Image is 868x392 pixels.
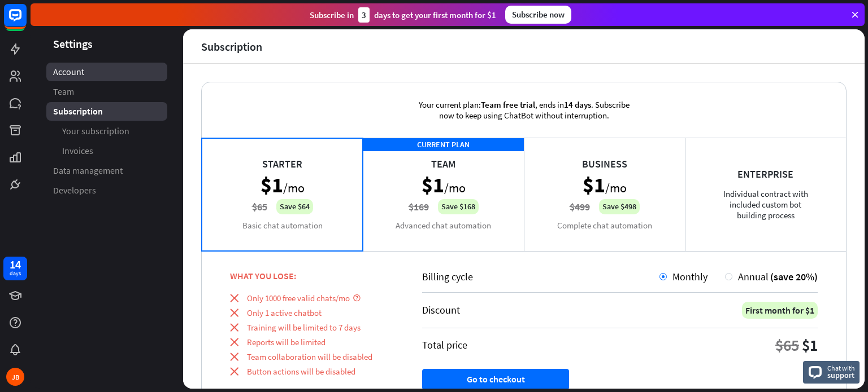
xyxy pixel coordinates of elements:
span: Annual [738,270,769,283]
div: First month for $1 [742,302,818,319]
a: Your subscription [46,122,167,140]
span: Only 1 active chatbot [247,307,322,318]
span: Team collaboration will be disabled [247,351,372,362]
div: 14 [10,259,21,270]
span: support [827,370,855,380]
div: Subscription [201,40,262,53]
span: Team [53,86,74,98]
span: Training will be limited to 7 days [247,322,361,333]
div: $65 [775,335,799,355]
a: Developers [46,181,167,200]
div: Subscribe in days to get your first month for $1 [310,7,496,23]
span: Reports will be limited [247,337,325,347]
span: Only 1000 free valid chats/mo [247,293,350,303]
a: Team [46,82,167,101]
span: 14 days [564,99,591,110]
div: Discount [422,303,460,316]
span: (save 20%) [770,270,818,283]
div: Your current plan: , ends in . Subscribe now to keep using ChatBot without interruption. [402,82,645,138]
span: Account [53,66,84,78]
span: Monthly [672,270,708,283]
i: close [230,367,238,376]
span: Subscription [53,105,103,117]
a: 14 days [3,257,27,280]
div: Subscribe now [505,6,571,24]
header: Settings [31,36,183,51]
i: close [230,353,238,361]
i: close [230,323,238,332]
div: Total price [422,338,467,351]
i: close [230,309,238,317]
a: Account [46,63,167,81]
span: Chat with [827,363,855,373]
div: $1 [802,335,818,355]
span: Data management [53,165,123,177]
div: days [10,270,21,278]
i: close [230,338,238,346]
span: Developers [53,184,96,196]
button: Go to checkout [422,369,569,390]
button: Open LiveChat chat widget [9,5,43,38]
i: close [230,294,238,302]
div: WHAT YOU LOSE: [230,270,394,281]
span: Button actions will be disabled [247,366,355,377]
div: Billing cycle [422,270,659,283]
span: Your subscription [62,125,129,137]
span: Invoices [62,145,93,157]
a: Invoices [46,142,167,160]
div: JB [6,368,24,386]
a: Data management [46,161,167,180]
div: 3 [358,7,370,23]
span: Team free trial [481,99,535,110]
